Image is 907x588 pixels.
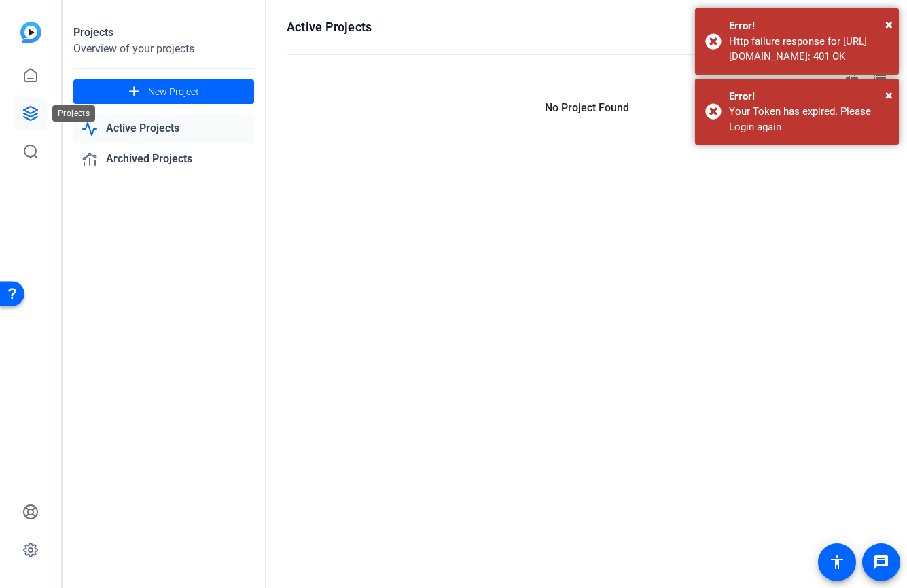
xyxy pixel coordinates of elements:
[126,84,143,100] mat-icon: add
[287,100,887,116] p: No Project Found
[148,85,199,99] span: New Project
[885,85,893,105] button: Close
[73,145,254,173] a: Archived Projects
[729,89,889,105] div: Error!
[885,87,893,103] span: ×
[73,41,254,57] div: Overview of your projects
[729,18,889,34] div: Error!
[885,16,893,33] span: ×
[287,19,372,35] h1: Active Projects
[873,554,889,570] mat-icon: message
[829,554,845,570] mat-icon: accessibility
[20,22,41,43] img: blue-gradient.svg
[729,34,889,65] div: Http failure response for https://capture.openreel.com/api/filters/project: 401 OK
[73,24,254,41] div: Projects
[73,79,254,104] button: New Project
[73,115,254,143] a: Active Projects
[729,104,889,134] div: Your Token has expired. Please Login again
[52,105,95,122] div: Projects
[885,14,893,35] button: Close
